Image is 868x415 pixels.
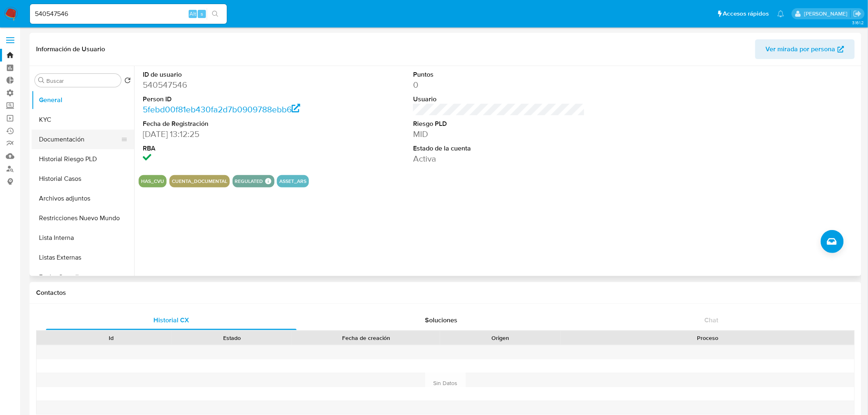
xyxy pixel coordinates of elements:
[566,334,849,342] div: Proceso
[777,10,784,17] a: Notificaciones
[143,103,300,115] a: 5febd00f81eb430fa2d7b0909788ebb6
[32,110,134,130] button: KYC
[38,77,45,84] button: Buscar
[413,128,585,140] dd: MID
[853,9,862,18] a: Salir
[413,153,585,164] dd: Activa
[36,45,105,53] h1: Información de Usuario
[143,95,315,104] dt: Person ID
[804,10,850,18] p: ignacio.bagnardi@mercadolibre.com
[298,334,434,342] div: Fecha de creación
[177,334,286,342] div: Estado
[723,9,769,18] span: Accesos rápidos
[207,8,224,20] button: search-icon
[32,208,134,228] button: Restricciones Nuevo Mundo
[413,79,585,91] dd: 0
[446,334,555,342] div: Origen
[143,70,315,79] dt: ID de usuario
[124,77,131,86] button: Volver al orden por defecto
[143,144,315,153] dt: RBA
[766,39,836,59] span: Ver mirada por persona
[143,119,315,128] dt: Fecha de Registración
[32,267,134,287] button: Fecha Compliant
[425,315,458,325] span: Soluciones
[30,9,227,19] input: Buscar usuario o caso...
[705,315,719,325] span: Chat
[153,315,189,325] span: Historial CX
[413,70,585,79] dt: Puntos
[32,130,128,149] button: Documentación
[413,95,585,104] dt: Usuario
[201,10,203,18] span: s
[413,119,585,128] dt: Riesgo PLD
[57,334,166,342] div: Id
[143,79,315,91] dd: 540547546
[32,189,134,208] button: Archivos adjuntos
[755,39,855,59] button: Ver mirada por persona
[36,289,855,297] h1: Contactos
[32,149,134,169] button: Historial Riesgo PLD
[32,90,134,110] button: General
[190,10,196,18] span: Alt
[413,144,585,153] dt: Estado de la cuenta
[32,228,134,248] button: Lista Interna
[46,77,118,84] input: Buscar
[32,248,134,267] button: Listas Externas
[143,128,315,140] dd: [DATE] 13:12:25
[32,169,134,189] button: Historial Casos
